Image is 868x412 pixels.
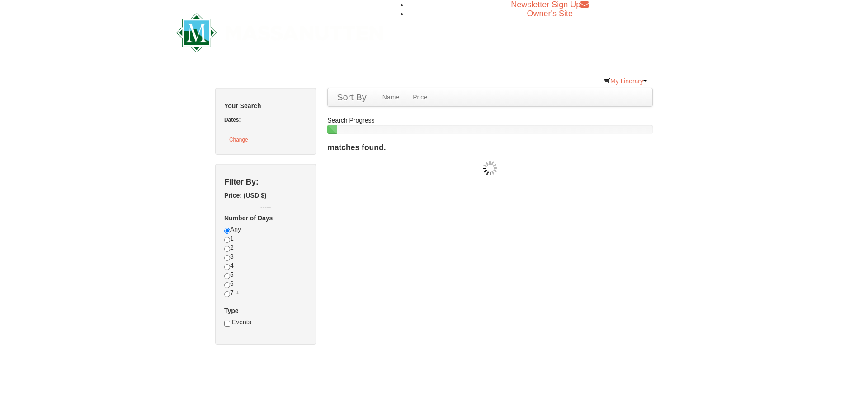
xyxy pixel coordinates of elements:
a: Price [406,88,434,106]
a: Sort By [328,88,376,106]
strong: Type [224,307,239,314]
strong: Dates: [224,117,241,123]
a: Owner's Site [527,9,573,18]
strong: Price: (USD $) [224,192,266,199]
label: - [224,202,307,211]
h4: matches found. [327,143,653,152]
span: -- [260,203,264,210]
strong: Number of Days [224,214,273,222]
img: Massanutten Resort Logo [176,13,383,52]
a: Massanutten Resort [176,21,383,42]
h4: Filter By: [224,177,307,186]
div: Search Progress [327,116,653,134]
h5: Your Search [224,101,307,110]
span: Events [232,318,251,326]
img: wait gif [483,161,497,175]
a: Name [376,88,406,106]
a: My Itinerary [598,74,653,88]
span: -- [267,203,271,210]
button: Change [224,134,253,146]
div: Any 1 2 3 4 5 6 7 + [224,225,307,306]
